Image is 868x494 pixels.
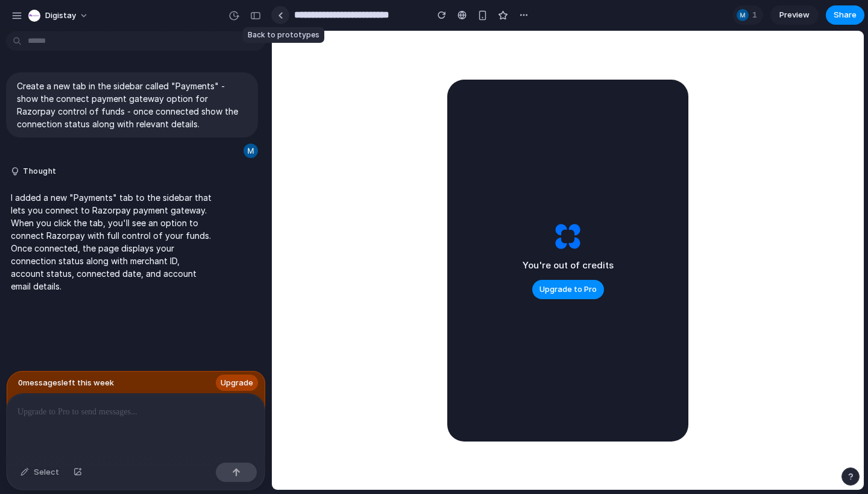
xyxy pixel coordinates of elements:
span: Upgrade to Pro [539,283,597,296]
span: Digistay [45,10,76,22]
button: Upgrade to Pro [532,280,604,299]
div: Back to prototypes [243,27,324,43]
span: Share [834,9,857,21]
h2: You're out of credits [523,259,614,273]
div: 1 [733,5,763,25]
span: Preview [779,9,810,21]
span: Upgrade [221,377,253,389]
button: Share [826,5,864,25]
a: Preview [770,5,819,25]
span: 0 message s left this week [18,377,114,389]
p: Create a new tab in the sidebar called "Payments" - show the connect payment gateway option for R... [17,80,247,130]
p: I added a new "Payments" tab to the sidebar that lets you connect to Razorpay payment gateway. Wh... [11,191,212,293]
button: Digistay [24,6,95,25]
a: Upgrade [216,375,258,391]
span: 1 [752,9,761,21]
